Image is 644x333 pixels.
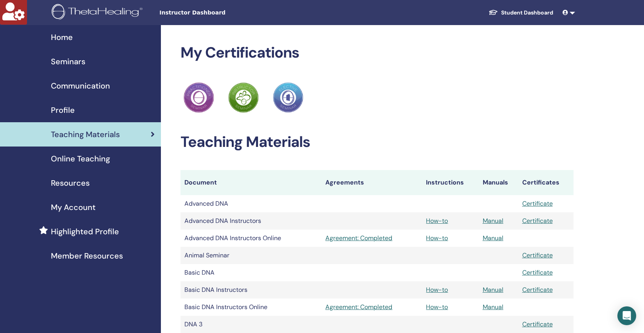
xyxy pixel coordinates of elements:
[180,212,321,230] td: Advanced DNA Instructors
[180,133,574,151] h2: Teaching Materials
[489,9,498,16] img: graduation-cap-white.svg
[325,233,418,243] a: Agreement: Completed
[51,226,119,237] span: Highlighted Profile
[51,80,110,92] span: Communication
[180,247,321,264] td: Animal Seminar
[228,82,259,113] img: Practitioner
[51,128,120,140] span: Teaching Materials
[426,234,448,242] a: How-to
[51,201,96,213] span: My Account
[522,286,553,294] a: Certificate
[426,286,448,294] a: How-to
[184,82,214,113] img: Practitioner
[159,9,277,17] span: Instructor Dashboard
[180,44,574,62] h2: My Certifications
[180,195,321,212] td: Advanced DNA
[426,217,448,225] a: How-to
[522,251,553,259] a: Certificate
[51,250,123,262] span: Member Resources
[617,306,636,325] div: Open Intercom Messenger
[522,320,553,328] a: Certificate
[51,56,85,67] span: Seminars
[321,170,422,195] th: Agreements
[482,5,559,20] a: Student Dashboard
[180,230,321,247] td: Advanced DNA Instructors Online
[51,153,110,165] span: Online Teaching
[479,170,518,195] th: Manuals
[180,316,321,333] td: DNA 3
[273,82,303,113] img: Practitioner
[52,4,145,22] img: logo.png
[483,217,503,225] a: Manual
[51,104,75,116] span: Profile
[180,264,321,281] td: Basic DNA
[180,299,321,316] td: Basic DNA Instructors Online
[522,268,553,277] a: Certificate
[325,302,418,312] a: Agreement: Completed
[180,281,321,299] td: Basic DNA Instructors
[180,170,321,195] th: Document
[518,170,574,195] th: Certificates
[483,303,503,311] a: Manual
[51,31,73,43] span: Home
[426,303,448,311] a: How-to
[483,286,503,294] a: Manual
[483,234,503,242] a: Manual
[51,177,90,189] span: Resources
[522,199,553,208] a: Certificate
[422,170,478,195] th: Instructions
[522,217,553,225] a: Certificate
